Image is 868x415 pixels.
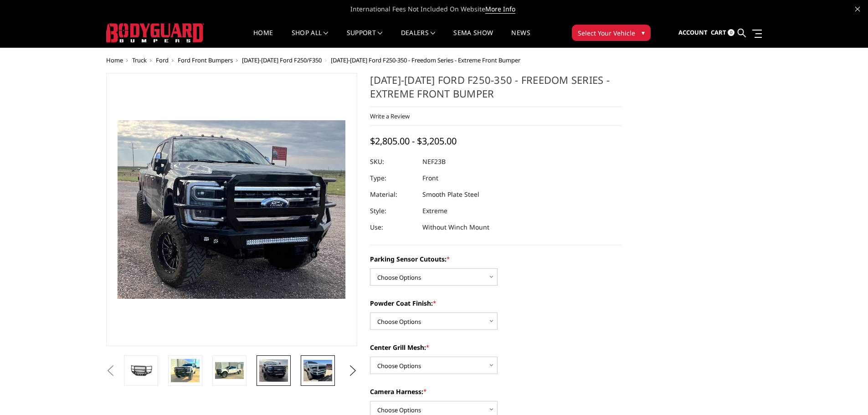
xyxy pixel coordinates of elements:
span: 0 [728,29,734,36]
a: Ford Front Bumpers [178,56,233,64]
iframe: Chat Widget [822,371,868,415]
dd: Extreme [422,203,447,219]
a: Truck [132,56,147,64]
a: More Info [485,5,515,14]
a: Home [253,30,273,47]
label: Camera Harness: [370,387,621,396]
img: 2023-2025 Ford F250-350 - Freedom Series - Extreme Front Bumper [171,359,200,382]
img: 2023-2025 Ford F250-350 - Freedom Series - Extreme Front Bumper [259,359,288,382]
a: Account [678,20,708,45]
h1: [DATE]-[DATE] Ford F250-350 - Freedom Series - Extreme Front Bumper [370,73,621,107]
dd: Front [422,170,438,186]
img: BODYGUARD BUMPERS [106,23,204,42]
dt: Style: [370,203,416,219]
dd: NEF23B [422,154,446,170]
a: Home [106,56,123,64]
img: 2023-2025 Ford F250-350 - Freedom Series - Extreme Front Bumper [303,360,332,381]
dt: Material: [370,186,416,203]
dt: SKU: [370,154,416,170]
label: Center Grill Mesh: [370,343,621,352]
span: $2,805.00 - $3,205.00 [370,135,457,147]
button: Previous [104,364,118,378]
img: 2023-2025 Ford F250-350 - Freedom Series - Extreme Front Bumper [215,362,244,379]
label: Parking Sensor Cutouts: [370,254,621,264]
a: SEMA Show [453,30,493,47]
span: ▾ [642,28,645,37]
dt: Use: [370,219,416,236]
button: Select Your Vehicle [572,25,651,41]
label: Powder Coat Finish: [370,298,621,308]
a: shop all [292,30,329,47]
a: Cart 0 [711,20,734,45]
span: Account [678,28,708,36]
span: Select Your Vehicle [578,28,635,38]
a: Support [347,30,383,47]
dd: Smooth Plate Steel [422,186,479,203]
a: 2023-2025 Ford F250-350 - Freedom Series - Extreme Front Bumper [106,73,358,346]
span: [DATE]-[DATE] Ford F250-350 - Freedom Series - Extreme Front Bumper [331,56,520,64]
a: Dealers [401,30,436,47]
span: Cart [711,28,726,36]
button: Next [346,364,360,378]
dt: Type: [370,170,416,186]
img: 2023-2025 Ford F250-350 - Freedom Series - Extreme Front Bumper [127,363,155,378]
a: Ford [156,56,169,64]
dd: Without Winch Mount [422,219,489,236]
a: Write a Review [370,112,410,120]
a: [DATE]-[DATE] Ford F250/F350 [242,56,322,64]
a: News [511,30,530,47]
